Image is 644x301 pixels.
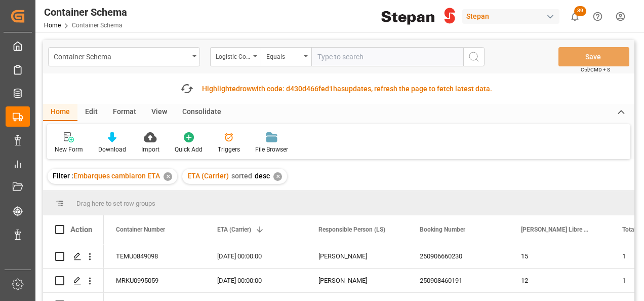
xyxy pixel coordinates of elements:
[73,172,160,180] span: Embarques cambiaron ETA
[462,7,563,26] button: Stepan
[273,172,282,181] div: ✕
[70,225,92,234] div: Action
[318,245,395,268] div: [PERSON_NAME]
[53,172,73,180] span: Filter :
[286,85,333,93] span: d430d466fed1
[48,47,200,66] button: open menu
[420,226,465,233] span: Booking Number
[43,269,104,293] div: Press SPACE to select this row.
[318,269,395,292] div: [PERSON_NAME]
[217,226,251,233] span: ETA (Carrier)
[104,244,205,268] div: TEMU0849098
[581,66,610,73] span: Ctrl/CMD + S
[44,5,127,20] div: Container Schema
[141,145,159,154] div: Import
[175,104,229,121] div: Consolidate
[187,172,229,180] span: ETA (Carrier)
[333,85,345,93] span: has
[462,9,559,24] div: Stepan
[205,269,306,292] div: [DATE] 00:00:00
[255,172,270,180] span: desc
[521,226,589,233] span: [PERSON_NAME] Libre en [GEOGRAPHIC_DATA] externo
[43,244,104,269] div: Press SPACE to select this row.
[43,104,77,121] div: Home
[318,226,385,233] span: Responsible Person (LS)
[116,226,165,233] span: Container Number
[164,172,172,181] div: ✕
[509,269,610,292] div: 12
[210,47,261,66] button: open menu
[558,47,629,66] button: Save
[98,145,126,154] div: Download
[76,200,155,207] span: Drag here to set row groups
[55,145,83,154] div: New Form
[266,50,301,61] div: Equals
[408,244,509,268] div: 250906660230
[586,5,609,28] button: Help Center
[563,5,586,28] button: show 39 new notifications
[205,244,306,268] div: [DATE] 00:00:00
[408,269,509,292] div: 250908460191
[509,244,610,268] div: 15
[231,172,252,180] span: sorted
[261,47,311,66] button: open menu
[77,104,105,121] div: Edit
[105,104,144,121] div: Format
[104,269,205,292] div: MRKU0995059
[216,50,250,61] div: Logistic Coordinator Reference Number
[463,47,485,66] button: search button
[44,22,61,29] a: Home
[255,145,288,154] div: File Browser
[175,145,203,154] div: Quick Add
[574,6,586,16] span: 39
[218,145,240,154] div: Triggers
[202,84,492,94] div: Highlighted with code: updates, refresh the page to fetch latest data.
[240,85,252,93] span: row
[144,104,175,121] div: View
[381,8,455,25] img: Stepan_Company_logo.svg.png_1713531530.png
[54,50,189,62] div: Container Schema
[311,47,463,66] input: Type to search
